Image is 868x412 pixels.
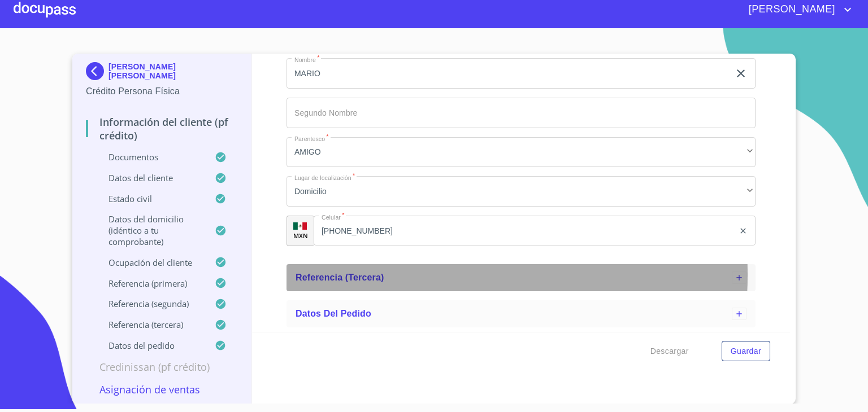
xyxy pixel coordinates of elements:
[646,341,693,362] button: Descargar
[86,278,215,289] p: Referencia (primera)
[734,67,748,80] button: clear input
[296,273,384,282] span: Referencia (tercera)
[86,62,238,85] div: [PERSON_NAME] [PERSON_NAME]
[722,341,770,362] button: Guardar
[86,213,215,247] p: Datos del domicilio (idéntico a tu comprobante)
[287,264,756,291] div: Referencia (tercera)
[287,176,756,207] div: Domicilio
[86,340,215,351] p: Datos del pedido
[86,151,215,163] p: Documentos
[739,226,748,235] button: clear input
[287,300,756,327] div: Datos del pedido
[86,298,215,309] p: Referencia (segunda)
[108,62,238,80] p: [PERSON_NAME] [PERSON_NAME]
[86,172,215,183] p: Datos del cliente
[740,1,841,19] span: [PERSON_NAME]
[293,222,307,230] img: R93DlvwvvjP9fbrDwZeCRYBHk45OWMq+AAOlFVsxT89f82nwPLnD58IP7+ANJEaWYhP0Tx8kkA0WlQMPQsAAgwAOmBj20AXj6...
[287,137,756,168] div: AMIGO
[86,319,215,330] p: Referencia (tercera)
[86,360,238,374] p: Credinissan (PF crédito)
[86,383,238,396] p: Asignación de Ventas
[296,309,371,318] span: Datos del pedido
[86,193,215,204] p: Estado Civil
[650,344,689,358] span: Descargar
[731,344,761,358] span: Guardar
[86,62,108,80] img: Docupass spot blue
[740,1,854,19] button: account of current user
[86,257,215,268] p: Ocupación del Cliente
[86,85,238,98] p: Crédito Persona Física
[293,231,308,240] p: MXN
[86,115,238,142] p: Información del cliente (PF crédito)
